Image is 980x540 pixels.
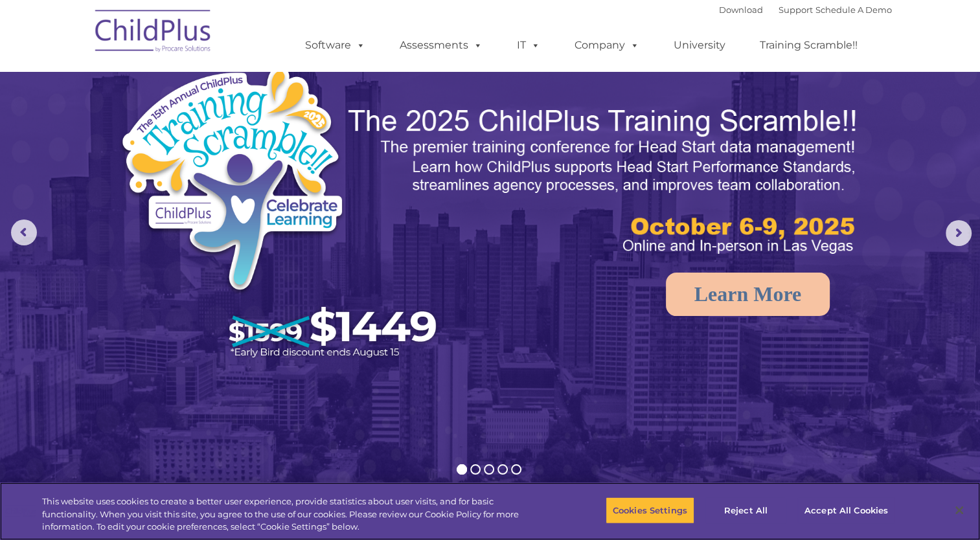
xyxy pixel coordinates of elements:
a: IT [504,32,553,58]
a: Assessments [387,32,496,58]
button: Close [945,496,974,524]
a: Training Scramble!! [747,32,871,58]
button: Reject All [705,497,786,524]
div: This website uses cookies to create a better user experience, provide statistics about user visit... [42,495,539,534]
a: Company [562,32,652,58]
a: Support [779,5,813,15]
font: | [719,5,892,15]
a: Schedule A Demo [815,5,892,15]
a: University [661,32,738,58]
img: ChildPlus by Procare Solutions [89,1,218,65]
button: Accept All Cookies [797,497,895,524]
a: Learn More [666,273,830,316]
button: Cookies Settings [606,497,694,524]
a: Download [719,5,763,15]
a: Software [292,32,378,58]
